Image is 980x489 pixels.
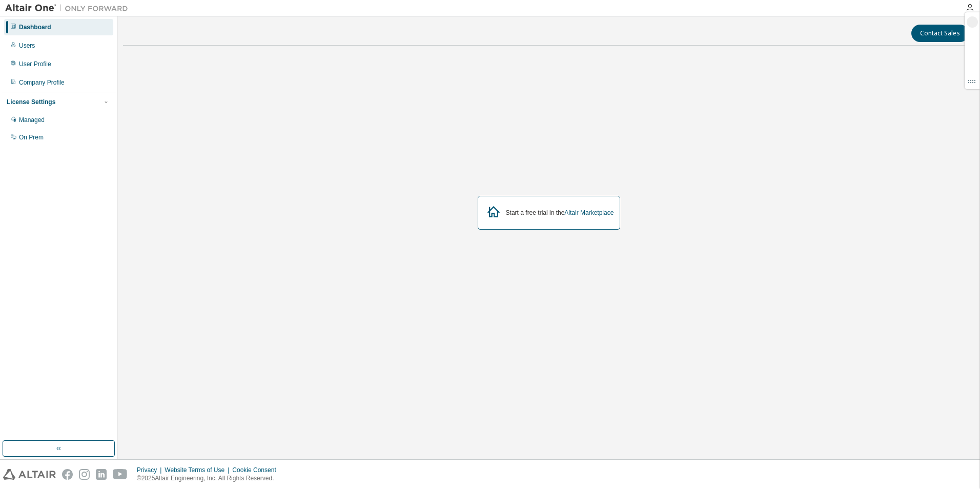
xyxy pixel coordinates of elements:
div: Managed [19,116,45,124]
button: Contact Sales [911,25,969,42]
div: Cookie Consent [232,466,282,474]
img: altair_logo.svg [3,469,56,480]
div: Company Profile [19,78,65,87]
div: On Prem [19,133,44,141]
div: Users [19,42,35,50]
img: instagram.svg [79,469,90,480]
div: Dashboard [19,23,51,31]
div: License Settings [7,98,55,106]
img: Altair One [5,3,133,13]
img: linkedin.svg [96,469,107,480]
a: Altair Marketplace [564,209,614,216]
div: Start a free trial in the [506,209,614,217]
div: User Profile [19,60,51,68]
img: youtube.svg [113,469,128,480]
div: Website Terms of Use [165,466,232,474]
p: © 2025 Altair Engineering, Inc. All Rights Reserved. [137,474,282,483]
img: facebook.svg [62,469,73,480]
div: Privacy [137,466,165,474]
